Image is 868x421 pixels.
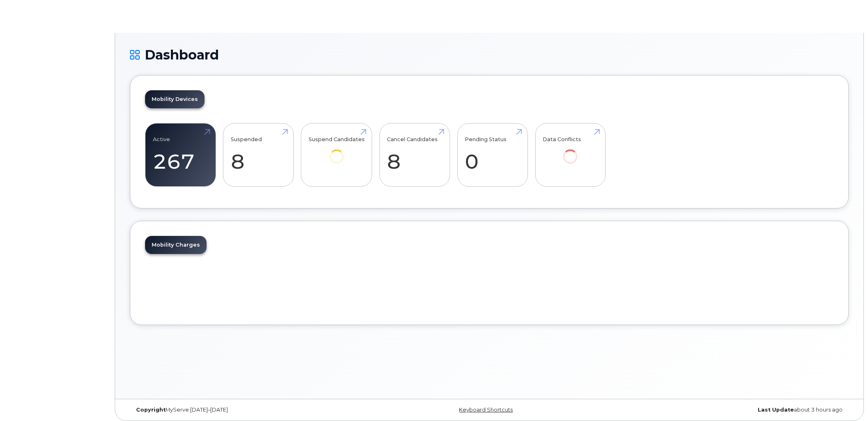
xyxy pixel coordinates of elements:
a: Pending Status 0 [465,128,520,182]
a: Cancel Candidates 8 [387,128,442,182]
a: Suspended 8 [231,128,286,182]
a: Suspend Candidates [309,128,365,175]
a: Data Conflicts [543,128,598,175]
h1: Dashboard [130,48,849,62]
a: Keyboard Shortcuts [459,407,513,413]
div: about 3 hours ago [609,407,849,413]
a: Active 267 [153,128,208,182]
strong: Copyright [136,407,166,413]
a: Mobility Charges [145,236,207,254]
div: MyServe [DATE]–[DATE] [130,407,370,413]
a: Mobility Devices [145,90,205,108]
strong: Last Update [758,407,794,413]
